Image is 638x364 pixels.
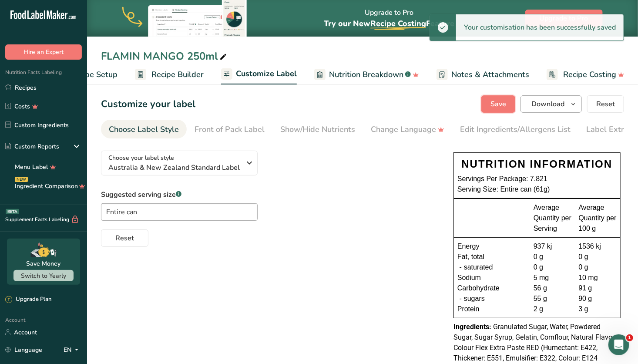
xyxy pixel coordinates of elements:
span: Recipe Setup [70,69,118,81]
div: 55 g [534,293,572,304]
span: Recipe Builder [151,69,204,81]
span: Customize Label [236,68,297,80]
span: sugars [464,293,485,304]
a: Recipe Builder [135,65,204,84]
div: FLAMIN MANGO 250ml [101,48,228,64]
span: Carbohydrate [457,283,500,293]
span: Reset [596,99,615,109]
div: Your customisation has been successfully saved [456,14,624,40]
span: Recipe Costing [370,18,426,29]
div: Upgrade to Pro [324,0,454,37]
span: Ingredients: [453,323,491,331]
span: Download [531,99,564,109]
span: Try our New Feature [324,18,454,29]
div: 0 g [534,252,572,262]
span: Reset [115,233,134,243]
span: Save [490,99,506,109]
a: Customize Label [221,64,297,85]
a: Notes & Attachments [437,65,529,84]
div: Serving Size: Entire can (61g) [457,184,617,195]
span: Nutrition Breakdown [329,69,403,81]
div: Save Money [27,259,61,268]
button: Download [520,95,582,113]
div: Choose Label Style [109,124,179,135]
span: Sodium [457,273,481,283]
span: Australia & New Zealand Standard Label [108,162,241,173]
div: Edit Ingredients/Allergens List [460,124,571,135]
button: Reset [101,229,148,247]
div: 56 g [534,283,572,293]
div: 3 g [579,304,617,314]
a: Recipe Costing [547,65,625,84]
button: Switch to Yearly [13,270,74,281]
div: Custom Reports [5,142,59,151]
div: 10 mg [579,273,617,283]
span: Recipe Costing [563,69,616,81]
div: Show/Hide Nutrients [280,124,355,135]
div: 0 g [579,262,617,273]
button: Hire an Expert [5,44,82,60]
div: NEW [15,177,28,182]
span: Energy [457,241,480,252]
button: Choose your label style Australia & New Zealand Standard Label [101,151,258,175]
span: 1 [626,334,633,341]
div: 937 kj [534,241,572,252]
div: Upgrade Plan [5,295,51,304]
span: Upgrade to Pro [540,13,588,24]
span: Switch to Yearly [21,272,66,280]
span: Protein [457,304,480,314]
div: Front of Pack Label [195,124,265,135]
button: Upgrade to Pro [525,10,603,27]
div: 2 g [534,304,572,314]
div: 0 g [534,262,572,273]
div: EN [64,344,82,355]
div: 91 g [579,283,617,293]
div: Average Quantity per 100 g [579,202,617,234]
div: Servings Per Package: 7.821 [457,174,617,184]
div: 1536 kj [579,241,617,252]
div: Average Quantity per Serving [534,202,572,234]
div: 5 mg [534,273,572,283]
label: Suggested serving size [101,189,258,200]
div: NUTRITION INFORMATION [457,156,617,172]
div: 0 g [579,252,617,262]
h1: Customize your label [101,97,195,111]
div: BETA [6,209,19,214]
div: - [457,262,464,273]
div: Change Language [371,124,444,135]
span: Fat, total [457,252,484,262]
span: Notes & Attachments [451,69,529,81]
span: Choose your label style [108,153,174,162]
div: 90 g [579,293,617,304]
a: Language [5,342,42,357]
button: Save [481,95,515,113]
iframe: Intercom live chat [608,334,629,355]
div: - [457,293,464,304]
button: Reset [587,95,624,113]
span: saturated [464,262,493,273]
a: Nutrition Breakdown [314,65,419,84]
